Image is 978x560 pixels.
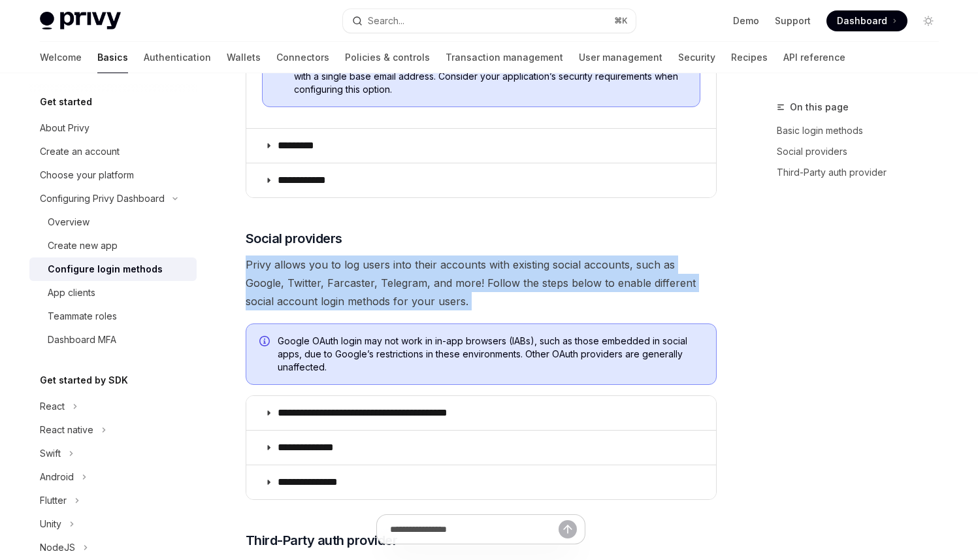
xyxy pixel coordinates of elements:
[294,57,687,96] span: Allowing + in email addresses enables users to create multiple accounts using email aliases with ...
[368,13,404,29] div: Search...
[783,42,845,73] a: API reference
[48,332,116,348] div: Dashboard MFA
[40,493,67,508] div: Flutter
[29,234,197,257] a: Create new app
[97,42,128,73] a: Basics
[40,422,93,438] div: React native
[29,305,197,328] a: Teammate roles
[775,14,811,27] a: Support
[29,257,197,281] a: Configure login methods
[246,255,717,310] span: Privy allows you to log users into their accounts with existing social accounts, such as Google, ...
[40,144,120,159] div: Create an account
[40,469,74,485] div: Android
[343,9,636,33] button: Search...⌘K
[40,42,82,73] a: Welcome
[48,308,117,324] div: Teammate roles
[48,261,163,277] div: Configure login methods
[278,335,703,374] span: Google OAuth login may not work in in-app browsers (IABs), such as those embedded in social apps,...
[40,191,165,206] div: Configuring Privy Dashboard
[227,42,261,73] a: Wallets
[733,14,759,27] a: Demo
[446,42,563,73] a: Transaction management
[777,141,949,162] a: Social providers
[40,167,134,183] div: Choose your platform
[144,42,211,73] a: Authentication
[29,163,197,187] a: Choose your platform
[40,372,128,388] h5: Get started by SDK
[29,281,197,305] a: App clients
[678,42,715,73] a: Security
[731,42,768,73] a: Recipes
[29,210,197,234] a: Overview
[259,336,272,349] svg: Info
[918,10,939,31] button: Toggle dark mode
[837,14,887,27] span: Dashboard
[29,116,197,140] a: About Privy
[40,540,75,555] div: NodeJS
[276,42,329,73] a: Connectors
[40,12,121,30] img: light logo
[29,140,197,163] a: Create an account
[790,99,849,115] span: On this page
[345,42,430,73] a: Policies & controls
[40,399,65,414] div: React
[614,16,628,26] span: ⌘ K
[40,94,92,110] h5: Get started
[559,520,577,538] button: Send message
[40,120,90,136] div: About Privy
[40,516,61,532] div: Unity
[48,285,95,301] div: App clients
[777,162,949,183] a: Third-Party auth provider
[246,229,342,248] span: Social providers
[579,42,662,73] a: User management
[40,446,61,461] div: Swift
[777,120,949,141] a: Basic login methods
[48,214,90,230] div: Overview
[29,328,197,352] a: Dashboard MFA
[826,10,907,31] a: Dashboard
[48,238,118,254] div: Create new app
